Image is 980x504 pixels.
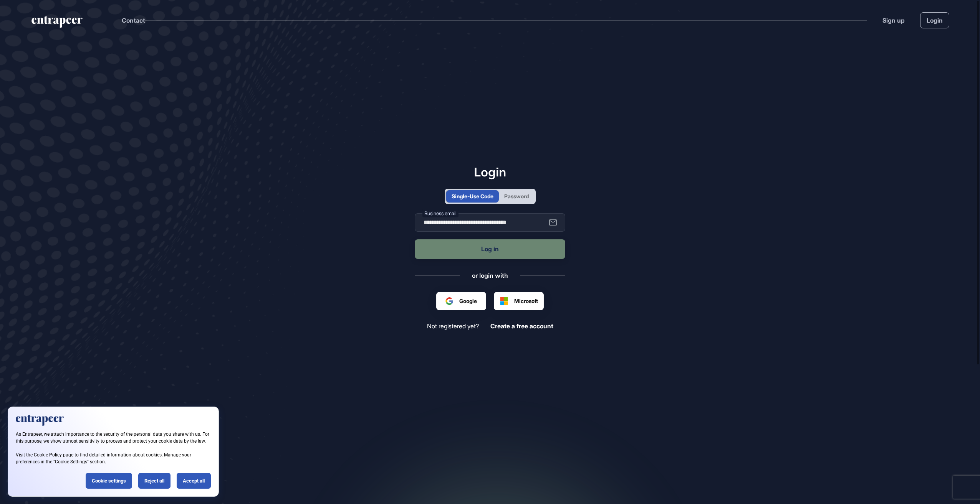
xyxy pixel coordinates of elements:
[882,16,905,25] a: Sign up
[452,192,493,200] div: Single-Use Code
[122,15,145,25] button: Contact
[422,209,459,217] label: Business email
[415,239,565,259] button: Log in
[427,323,479,330] span: Not registered yet?
[490,322,553,330] span: Create a free account
[31,16,83,31] a: entrapeer-logo
[415,165,565,179] h1: Login
[514,297,538,305] span: Microsoft
[504,192,529,200] div: Password
[472,271,508,280] div: or login with
[920,12,949,28] a: Login
[490,323,553,330] a: Create a free account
